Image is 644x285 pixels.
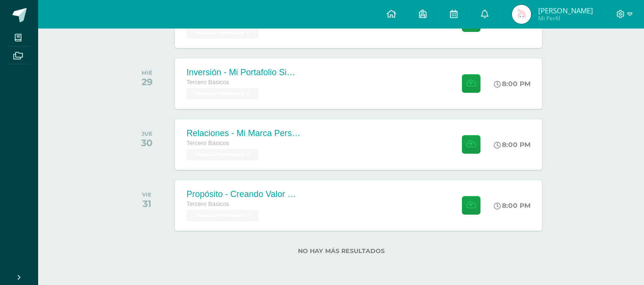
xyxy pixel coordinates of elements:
[186,128,301,138] div: Relaciones - Mi Marca Personal
[141,137,153,148] div: 30
[186,140,229,147] span: Tercero Básicos
[538,6,593,15] span: [PERSON_NAME]
[141,130,153,137] div: JUE
[512,5,531,24] img: fd73df31d65f0d3d4cd1ed82c06237cc.png
[538,14,593,22] span: Mi Perfil
[142,69,153,76] div: MIÉ
[186,68,301,78] div: Inversión - Mi Portafolio Simulado
[186,79,229,86] span: Tercero Básicos
[125,247,557,255] label: No hay más resultados
[142,76,153,88] div: 29
[186,201,229,207] span: Tercero Básicos
[142,198,152,209] div: 31
[494,201,531,210] div: 8:00 PM
[142,191,152,198] div: VIE
[494,140,531,149] div: 8:00 PM
[186,88,258,99] span: Finanzas Personales 'U'
[186,27,258,39] span: Finanzas Personales 'U'
[186,149,258,160] span: Finanzas Personales 'U'
[186,210,258,221] span: Finanzas Personales 'U'
[494,79,531,88] div: 8:00 PM
[186,189,301,199] div: Propósito - Creando Valor Sostenible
